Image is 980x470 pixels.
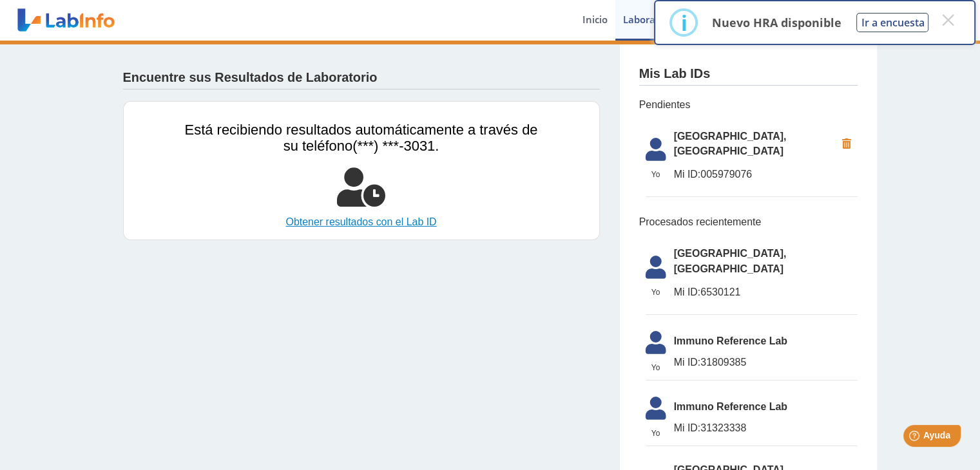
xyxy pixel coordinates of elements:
[674,167,836,182] span: 005979076
[674,129,836,160] span: [GEOGRAPHIC_DATA], [GEOGRAPHIC_DATA]
[638,169,674,180] span: Yo
[674,422,701,433] span: Mi ID:
[674,169,701,180] span: Mi ID:
[639,97,858,113] span: Pendientes
[936,8,959,32] button: Close this dialog
[674,420,858,436] span: 31323338
[856,13,928,32] button: Ir a encuesta
[674,357,701,368] span: Mi ID:
[185,122,538,154] span: Está recibiendo resultados automáticamente a través de su teléfono
[185,214,538,230] a: Obtener resultados con el Lab ID
[711,15,841,30] p: Nuevo HRA disponible
[639,214,858,230] span: Procesados recientemente
[638,428,674,439] span: Yo
[674,246,858,277] span: [GEOGRAPHIC_DATA], [GEOGRAPHIC_DATA]
[674,355,858,370] span: 31809385
[638,362,674,373] span: Yo
[674,399,858,415] span: Immuno Reference Lab
[674,334,858,349] span: Immuno Reference Lab
[123,70,378,86] h4: Encuentre sus Resultados de Laboratorio
[674,285,858,300] span: 6530121
[639,66,711,82] h4: Mis Lab IDs
[638,287,674,298] span: Yo
[674,287,701,297] span: Mi ID:
[865,420,966,456] iframe: Help widget launcher
[680,11,687,34] div: i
